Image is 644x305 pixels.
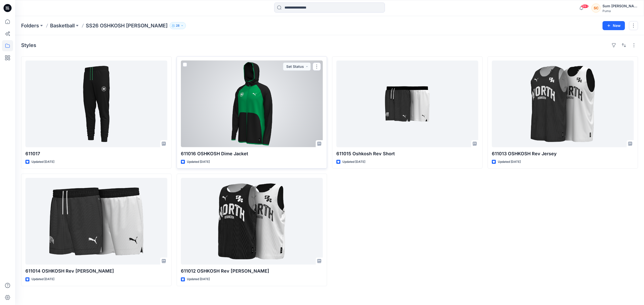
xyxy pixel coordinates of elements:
p: 611015 Oshkosh Rev Short [336,150,478,157]
p: Updated [DATE] [187,159,210,165]
h4: Styles [21,42,36,48]
p: 611017 [25,150,167,157]
p: 611013 OSHKOSH Rev Jersey [492,150,634,157]
p: Updated [DATE] [31,159,54,165]
p: SS26 OSHKOSH [PERSON_NAME] [86,22,168,29]
p: Updated [DATE] [31,277,54,282]
p: 611014 OSHKOSH Rev [PERSON_NAME] [25,268,167,275]
a: 611013 OSHKOSH Rev Jersey [492,61,634,147]
a: 611017 [25,61,167,147]
a: 611015 Oshkosh Rev Short [336,61,478,147]
span: 99+ [581,4,589,8]
a: 611016 OSHKOSH Dime Jacket [181,61,323,147]
button: New [602,21,625,30]
button: 28 [170,22,186,29]
a: Basketball [50,22,75,29]
p: 611016 OSHKOSH Dime Jacket [181,150,323,157]
p: Updated [DATE] [187,277,210,282]
a: 611014 OSHKOSH Rev Jersey Jr [25,178,167,265]
a: 611012 OSHKOSH Rev Jersey Jr [181,178,323,265]
p: 611012 OSHKOSH Rev [PERSON_NAME] [181,268,323,275]
p: Updated [DATE] [498,159,521,165]
a: Folders [21,22,39,29]
div: Puma [602,9,638,13]
div: SC [591,4,600,13]
div: Sum [PERSON_NAME] [602,3,638,9]
p: 28 [176,23,180,28]
p: Updated [DATE] [342,159,365,165]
